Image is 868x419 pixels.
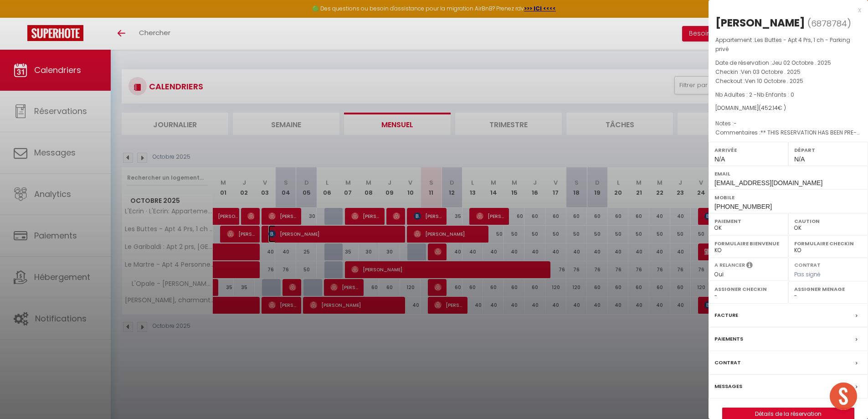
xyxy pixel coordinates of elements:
[715,104,861,113] div: [DOMAIN_NAME]
[759,104,786,112] span: ( € )
[811,18,847,29] span: 6878784
[830,383,857,410] div: Ouvrir le chat
[794,217,862,226] label: Caution
[714,217,782,226] label: Paiement
[715,91,794,98] span: Nb Adultes : 2 -
[715,36,861,54] p: Appartement :
[715,67,861,77] p: Checkin :
[794,145,862,155] label: Départ
[715,128,861,137] p: Commentaires :
[794,285,862,294] label: Assigner Menage
[714,382,742,391] label: Messages
[807,17,851,30] span: ( )
[746,261,753,271] i: Sélectionner OUI si vous souhaiter envoyer les séquences de messages post-checkout
[794,239,862,248] label: Formulaire Checkin
[714,358,741,367] label: Contrat
[714,310,738,320] label: Facture
[761,104,778,112] span: 452.14
[715,58,861,67] p: Date de réservation :
[715,36,850,53] span: Les Buttes - Apt 4 Prs, 1 ch - Parking privé
[794,270,821,278] span: Pas signé
[709,5,861,16] div: x
[741,68,801,76] span: Ven 03 Octobre . 2025
[714,145,782,155] label: Arrivée
[794,155,805,163] span: N/A
[714,203,772,210] span: [PHONE_NUMBER]
[714,239,782,248] label: Formulaire Bienvenue
[714,169,862,178] label: Email
[714,193,862,202] label: Mobile
[715,16,805,30] div: [PERSON_NAME]
[715,119,861,128] p: Notes :
[715,77,861,86] p: Checkout :
[745,77,803,85] span: Ven 10 Octobre . 2025
[772,59,831,67] span: Jeu 02 Octobre . 2025
[714,334,743,344] label: Paiements
[794,261,821,267] label: Contrat
[714,261,745,269] label: A relancer
[734,119,737,127] span: -
[714,285,782,294] label: Assigner Checkin
[714,179,822,186] span: [EMAIL_ADDRESS][DOMAIN_NAME]
[757,91,794,98] span: Nb Enfants : 0
[714,155,725,163] span: N/A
